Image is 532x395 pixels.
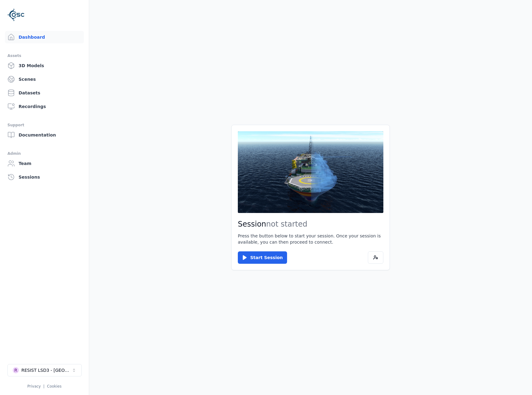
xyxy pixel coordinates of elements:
a: Cookies [47,384,62,388]
h2: Session [238,219,383,229]
span: | [43,384,45,388]
a: Documentation [5,129,84,141]
span: not started [266,220,307,228]
a: 3D Models [5,59,84,72]
div: RESIST LSD3 - [GEOGRAPHIC_DATA] [21,367,72,373]
a: Scenes [5,73,84,85]
a: Sessions [5,171,84,183]
a: Datasets [5,87,84,99]
button: Start Session [238,251,287,264]
div: Assets [7,52,81,59]
a: Recordings [5,100,84,113]
a: Team [5,157,84,170]
img: Logo [7,6,25,24]
button: Select a workspace [7,364,82,376]
p: Press the button below to start your session. Once your session is available, you can then procee... [238,233,383,245]
div: R [13,367,19,373]
div: Admin [7,150,81,157]
a: Dashboard [5,31,84,43]
div: Support [7,121,81,129]
a: Privacy [27,384,41,388]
